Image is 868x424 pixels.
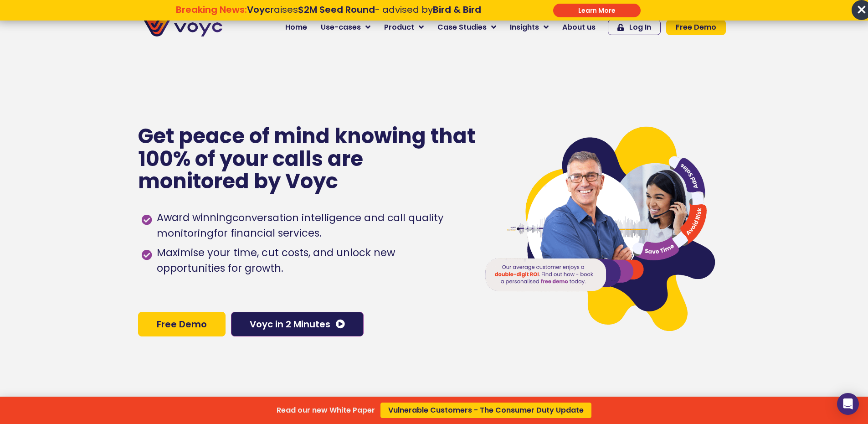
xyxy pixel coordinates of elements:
div: Open Intercom Messenger [837,393,859,415]
strong: Breaking News: [176,3,247,16]
strong: $2M Seed Round [298,3,375,16]
strong: Bird & Bird [433,3,481,16]
span: Job title [121,74,152,84]
div: Breaking News: Voyc raises $2M Seed Round - advised by Bird & Bird [129,4,527,26]
span: Vulnerable Customers - The Consumer Duty Update [388,407,584,414]
strong: Voyc [247,3,270,16]
div: Submit [553,4,641,17]
span: Phone [121,36,144,47]
span: raises - advised by [247,3,481,16]
a: Privacy Policy [188,190,231,199]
